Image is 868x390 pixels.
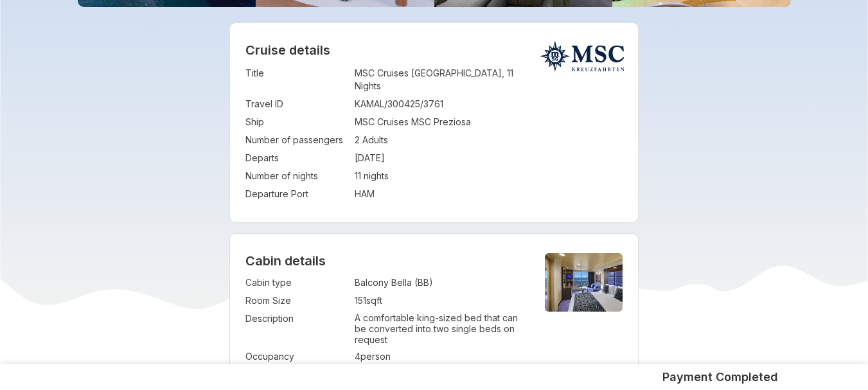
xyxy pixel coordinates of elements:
[245,149,348,167] td: Departs
[245,95,348,113] td: Travel ID
[355,95,623,113] td: KAMAL/300425/3761
[245,348,348,366] td: Occupancy
[355,274,524,292] td: Balcony Bella (BB)
[245,274,348,292] td: Cabin type
[355,167,623,185] td: 11 nights
[348,310,355,348] td: :
[245,131,348,149] td: Number of passengers
[245,185,348,203] td: Departure Port
[245,64,348,95] td: Title
[348,149,355,167] td: :
[245,292,348,310] td: Room Size
[355,113,623,131] td: MSC Cruises MSC Preziosa
[355,64,623,95] td: MSC Cruises [GEOGRAPHIC_DATA], 11 Nights
[348,348,355,366] td: :
[348,95,355,113] td: :
[348,131,355,149] td: :
[355,312,524,345] p: A comfortable king-sized bed that can be converted into two single beds on request
[245,310,348,348] td: Description
[662,369,778,385] h5: Payment Completed
[245,42,623,58] h2: Cruise details
[245,113,348,131] td: Ship
[245,253,623,269] h4: Cabin details
[355,292,524,310] td: 151 sqft
[348,167,355,185] td: :
[355,348,524,366] td: 4 person
[355,149,623,167] td: [DATE]
[348,274,355,292] td: :
[355,185,623,203] td: HAM
[348,185,355,203] td: :
[245,167,348,185] td: Number of nights
[355,131,623,149] td: 2 Adults
[348,64,355,95] td: :
[348,292,355,310] td: :
[348,113,355,131] td: :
